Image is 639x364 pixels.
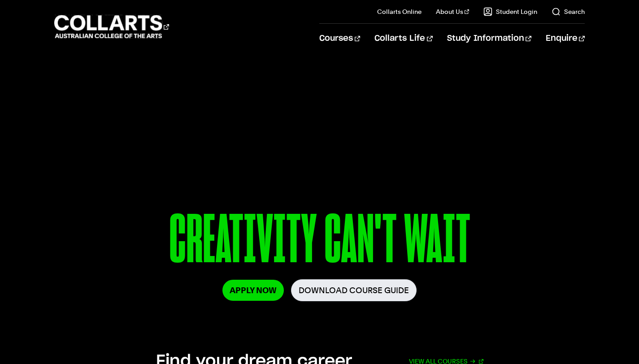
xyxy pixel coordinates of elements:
[483,7,537,16] a: Student Login
[222,280,284,301] a: Apply Now
[546,24,585,53] a: Enquire
[291,279,417,301] a: Download Course Guide
[319,24,360,53] a: Courses
[54,14,169,39] div: Go to homepage
[552,7,585,16] a: Search
[54,205,585,279] p: CREATIVITY CAN'T WAIT
[436,7,469,16] a: About Us
[374,24,432,53] a: Collarts Life
[447,24,531,53] a: Study Information
[377,7,422,16] a: Collarts Online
